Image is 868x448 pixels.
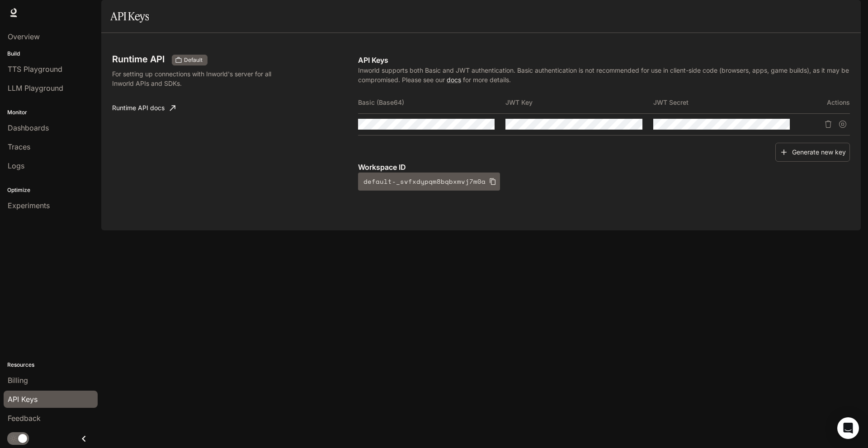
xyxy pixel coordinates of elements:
[112,69,291,88] p: For setting up connections with Inworld's server for all Inworld APIs and SDKs.
[172,55,208,65] div: These keys will apply to your current workspace only
[801,92,850,113] th: Actions
[358,162,850,173] p: Workspace ID
[358,65,850,84] p: Inworld supports both Basic and JWT authentication. Basic authentication is not recommended for u...
[358,92,505,113] th: Basic (Base64)
[110,7,149,25] h1: API Keys
[653,92,801,113] th: JWT Secret
[180,56,206,64] span: Default
[835,117,850,131] button: Suspend API key
[821,117,835,131] button: Delete API key
[505,92,653,113] th: JWT Key
[837,417,859,439] div: Open Intercom Messenger
[358,173,500,191] button: default-_svfxdypqm8bqbxmvj7m0a
[112,55,165,64] h3: Runtime API
[358,55,850,65] p: API Keys
[108,99,179,117] a: Runtime API docs
[447,76,461,84] a: docs
[775,143,850,162] button: Generate new key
